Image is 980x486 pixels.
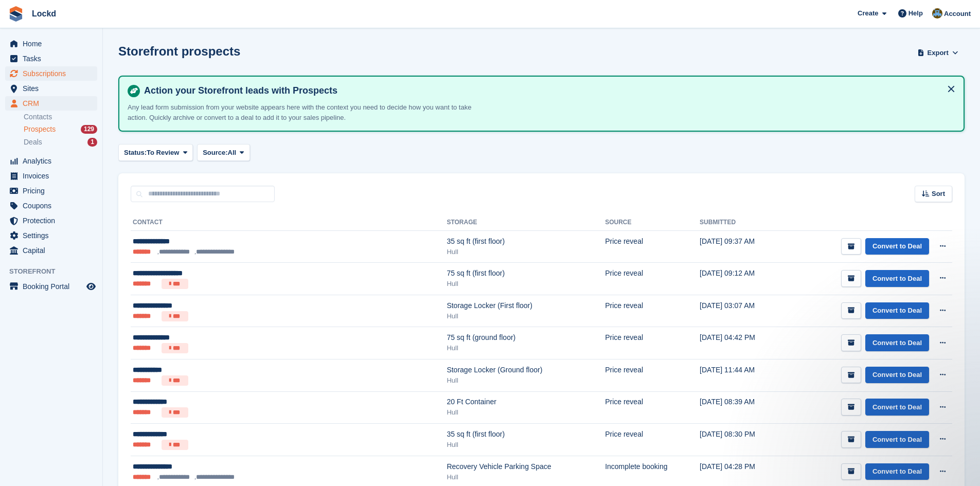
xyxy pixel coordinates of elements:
button: Export [915,44,960,61]
td: [DATE] 09:12 AM [700,263,783,295]
span: Create [858,8,878,19]
a: menu [5,37,97,51]
span: Booking Portal [23,279,84,294]
a: Convert to Deal [865,463,929,480]
th: Source [605,214,700,231]
a: menu [5,243,97,258]
div: Hull [447,440,605,450]
td: [DATE] 11:44 AM [700,359,783,392]
a: menu [5,169,97,183]
div: Hull [447,343,605,353]
a: Deals 1 [24,137,97,148]
td: [DATE] 08:39 AM [700,391,783,424]
a: menu [5,228,97,243]
div: Hull [447,279,605,289]
a: Prospects 129 [24,124,97,135]
span: Prospects [24,124,56,134]
img: Paul Budding [932,8,942,19]
span: Deals [24,137,42,147]
div: 1 [87,138,97,147]
a: menu [5,154,97,168]
a: Preview store [85,280,97,293]
div: 129 [81,125,97,134]
div: Hull [447,472,605,482]
td: [DATE] 04:42 PM [700,327,783,359]
span: Pricing [23,184,84,198]
button: Status: To Review [118,144,193,161]
div: 35 sq ft (first floor) [447,236,605,247]
td: Price reveal [605,263,700,295]
span: Sort [932,189,945,199]
a: menu [5,184,97,198]
a: Convert to Deal [865,302,929,319]
span: Storefront [9,266,102,277]
a: menu [5,96,97,111]
div: Storage Locker (Ground floor) [447,365,605,375]
div: 75 sq ft (ground floor) [447,332,605,343]
span: Protection [23,213,84,228]
span: Coupons [23,199,84,213]
a: Convert to Deal [865,238,929,255]
img: stora-icon-8386f47178a22dfd0bd8f6a31ec36ba5ce8667c1dd55bd0f319d3a0aa187defe.svg [8,6,24,22]
td: Price reveal [605,327,700,359]
span: Subscriptions [23,66,84,81]
a: Convert to Deal [865,334,929,351]
a: Lockd [28,5,60,22]
h4: Action your Storefront leads with Prospects [140,85,955,97]
a: menu [5,81,97,96]
a: Convert to Deal [865,399,929,416]
span: Invoices [23,169,84,183]
th: Contact [131,214,447,231]
a: Convert to Deal [865,367,929,384]
div: 75 sq ft (first floor) [447,268,605,279]
td: Price reveal [605,424,700,456]
span: Source: [203,148,227,158]
span: Export [928,48,949,58]
td: [DATE] 08:30 PM [700,424,783,456]
h1: Storefront prospects [118,44,240,58]
div: Recovery Vehicle Parking Space [447,461,605,472]
a: menu [5,199,97,213]
span: Home [23,37,84,51]
a: Convert to Deal [865,270,929,287]
span: Help [908,8,923,19]
div: 35 sq ft (first floor) [447,429,605,440]
span: Sites [23,81,84,96]
div: Hull [447,311,605,321]
td: Price reveal [605,231,700,263]
span: To Review [147,148,179,158]
td: [DATE] 03:07 AM [700,295,783,327]
a: menu [5,279,97,294]
th: Storage [447,214,605,231]
span: All [228,148,237,158]
p: Any lead form submission from your website appears here with the context you need to decide how y... [128,102,488,122]
td: Price reveal [605,391,700,424]
div: 20 Ft Container [447,397,605,407]
span: Account [944,9,971,19]
span: CRM [23,96,84,111]
div: Hull [447,247,605,257]
td: Price reveal [605,359,700,392]
span: Capital [23,243,84,258]
div: Hull [447,407,605,418]
a: menu [5,213,97,228]
div: Hull [447,375,605,386]
td: Price reveal [605,295,700,327]
span: Analytics [23,154,84,168]
a: menu [5,66,97,81]
th: Submitted [700,214,783,231]
div: Storage Locker (First floor) [447,300,605,311]
a: menu [5,51,97,66]
span: Settings [23,228,84,243]
a: Convert to Deal [865,431,929,448]
button: Source: All [197,144,250,161]
span: Tasks [23,51,84,66]
td: [DATE] 09:37 AM [700,231,783,263]
a: Contacts [24,112,97,122]
span: Status: [124,148,147,158]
